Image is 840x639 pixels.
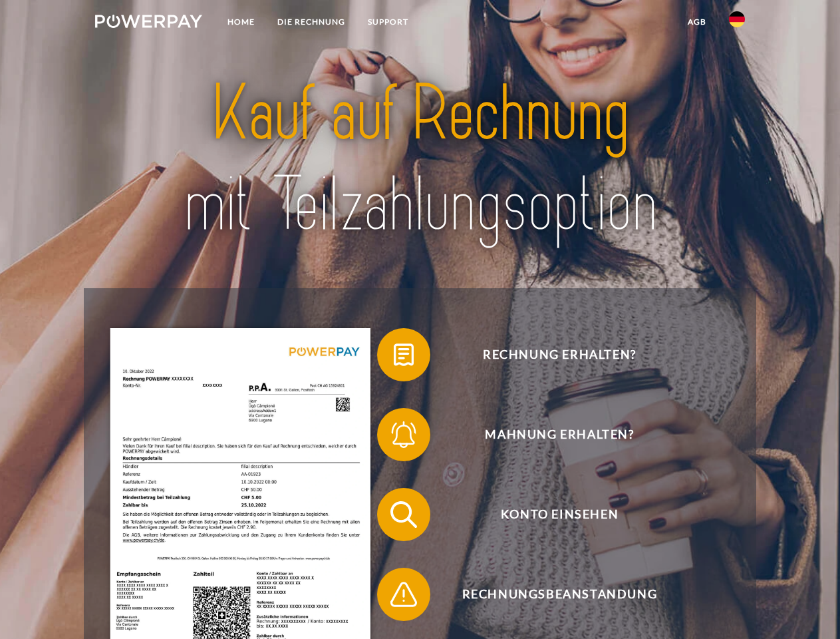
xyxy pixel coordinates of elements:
a: Home [216,10,266,34]
img: qb_warning.svg [387,578,420,611]
img: qb_bell.svg [387,418,420,451]
img: qb_bill.svg [387,338,420,371]
a: agb [676,10,718,34]
img: title-powerpay_de.svg [127,64,713,255]
a: SUPPORT [356,10,420,34]
span: Mahnung erhalten? [396,408,722,461]
button: Rechnungsbeanstandung [377,568,723,621]
span: Konto einsehen [396,488,722,541]
button: Mahnung erhalten? [377,408,723,461]
img: logo-powerpay-white.svg [95,15,202,28]
button: Konto einsehen [377,488,723,541]
span: Rechnung erhalten? [396,328,722,381]
span: Rechnungsbeanstandung [396,568,722,621]
a: DIE RECHNUNG [266,10,356,34]
img: de [729,11,745,27]
img: qb_search.svg [387,498,420,531]
button: Rechnung erhalten? [377,328,723,381]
